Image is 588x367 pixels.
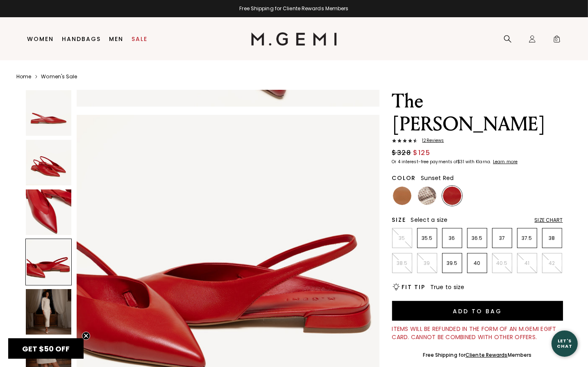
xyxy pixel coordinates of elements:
p: 35 [393,235,412,242]
p: 41 [518,260,537,267]
span: $125 [413,148,431,158]
span: $328 [392,148,411,158]
img: M.Gemi [251,32,337,46]
div: Size Chart [535,217,563,223]
a: Handbags [62,36,101,42]
h2: Color [392,175,416,181]
p: 36 [443,235,462,242]
a: Learn more [492,160,518,164]
img: The Rosanna [26,90,71,136]
a: Sale [132,36,148,42]
a: 12Reviews [392,138,563,145]
img: The Rosanna [26,140,71,185]
a: Cliente Rewards [465,351,508,358]
klarna-placement-style-cta: Learn more [493,159,518,165]
p: 40.5 [493,260,512,267]
p: 40 [468,260,487,267]
p: 39 [418,260,437,267]
img: Multi Python Print [418,187,436,205]
div: Free Shipping for Members [423,352,532,358]
div: Let's Chat [552,338,578,349]
span: 12 Review s [418,138,444,143]
a: Women's Sale [41,73,77,80]
div: GET $50 OFFClose teaser [8,338,84,359]
span: Sunset Red [421,174,454,182]
span: True to size [430,283,465,291]
span: GET $50 OFF [22,344,70,354]
p: 37 [493,235,512,242]
img: The Rosanna [26,289,71,335]
p: 38 [543,235,562,242]
button: Close teaser [82,332,90,340]
p: 42 [543,260,562,267]
p: 37.5 [518,235,537,242]
div: Items will be refunded in the form of an M.Gemi eGift Card. Cannot be combined with other offers. [392,325,563,341]
a: Home [16,73,31,80]
img: Sunset Red [443,187,461,205]
span: 0 [553,36,561,45]
klarna-placement-style-amount: $31 [458,159,464,165]
img: The Rosanna [26,189,71,235]
klarna-placement-style-body: with Klarna [465,159,492,165]
a: Men [109,36,124,42]
p: 38.5 [393,260,412,267]
h1: The [PERSON_NAME] [392,90,563,136]
p: 39.5 [443,260,462,267]
p: 36.5 [468,235,487,242]
a: Women [27,36,54,42]
h2: Fit Tip [402,284,425,290]
klarna-placement-style-body: Or 4 interest-free payments of [392,159,458,165]
h2: Size [392,217,406,223]
span: Select a size [411,216,448,224]
button: Add to Bag [392,301,563,321]
p: 35.5 [418,235,437,242]
img: Luggage [393,187,411,205]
